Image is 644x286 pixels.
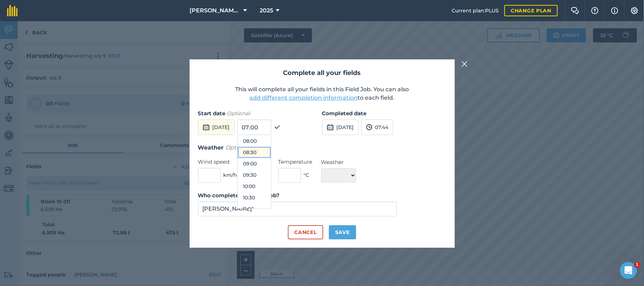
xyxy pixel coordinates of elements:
[238,147,271,158] button: 08:30
[238,192,271,203] button: 10:30
[198,68,446,78] h2: Complete all your fields
[327,123,334,132] img: svg+xml;base64,PD94bWwgdmVyc2lvbj0iMS4wIiBlbmNvZGluZz0idXRmLTgiPz4KPCEtLSBHZW5lcmF0b3I6IEFkb2JlIE...
[329,225,356,239] button: Save
[462,60,468,68] img: svg+xml;base64,PHN2ZyB4bWxucz0iaHR0cDovL3d3dy53My5vcmcvMjAwMC9zdmciIHdpZHRoPSIyMiIgaGVpZ2h0PSIzMC...
[238,135,271,147] button: 08:00
[226,144,250,151] em: Optional
[630,7,639,14] img: A cog icon
[238,169,271,181] button: 09:30
[322,119,359,135] button: [DATE]
[278,158,313,166] label: Temperature
[198,85,446,102] p: This will complete all your fields in this Field Job. You can also to each field.
[198,192,280,199] strong: Who completed the field job?
[322,110,367,117] strong: Completed date
[238,158,271,169] button: 09:00
[620,262,637,279] iframe: Intercom live chat
[198,143,446,152] h3: Weather
[611,6,618,15] img: svg+xml;base64,PHN2ZyB4bWxucz0iaHR0cDovL3d3dy53My5vcmcvMjAwMC9zdmciIHdpZHRoPSIxNyIgaGVpZ2h0PSIxNy...
[634,262,640,268] span: 1
[591,7,599,14] img: A question mark icon
[238,181,271,192] button: 10:00
[7,5,18,16] img: fieldmargin Logo
[571,7,579,14] img: Two speech bubbles overlapping with the left bubble in the forefront
[190,6,241,15] span: [PERSON_NAME] Farming
[203,123,210,132] img: svg+xml;base64,PD94bWwgdmVyc2lvbj0iMS4wIiBlbmNvZGluZz0idXRmLTgiPz4KPCEtLSBHZW5lcmF0b3I6IEFkb2JlIE...
[366,123,372,132] img: svg+xml;base64,PD94bWwgdmVyc2lvbj0iMS4wIiBlbmNvZGluZz0idXRmLTgiPz4KPCEtLSBHZW5lcmF0b3I6IEFkb2JlIE...
[198,119,234,135] button: [DATE]
[504,5,558,16] a: Change plan
[198,158,237,166] label: Wind speed
[260,6,273,15] span: 2025
[238,203,271,215] button: 11:00
[304,171,309,179] span: ° C
[227,110,250,117] em: Optional
[198,110,226,117] strong: Start date
[452,7,499,14] span: Current plan : PLUS
[224,171,237,179] span: km/h
[250,94,358,102] button: add different completion information
[361,119,393,135] button: 07:44
[288,225,323,239] button: Cancel
[274,123,280,132] img: svg+xml;base64,PHN2ZyB4bWxucz0iaHR0cDovL3d3dy53My5vcmcvMjAwMC9zdmciIHdpZHRoPSIxOCIgaGVpZ2h0PSIyNC...
[321,158,356,167] label: Weather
